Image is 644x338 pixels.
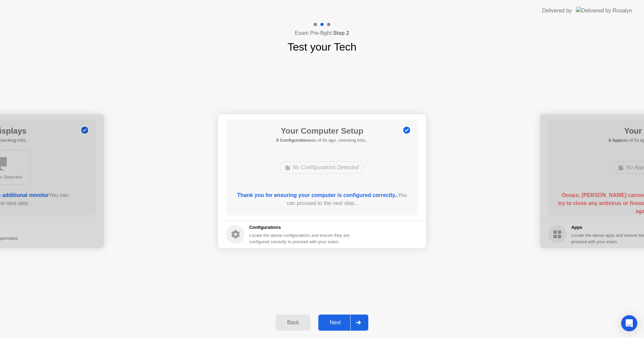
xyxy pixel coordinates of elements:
div: No Configurations Detected [279,161,365,174]
img: Delivered by Rosalyn [576,7,632,14]
h1: Your Computer Setup [276,125,368,137]
b: Thank you for ensuring your computer is configured correctly.. [237,192,398,198]
button: Back [276,315,310,331]
h4: Exam Pre-flight: [295,29,349,37]
b: 0 Configurations [276,138,312,143]
div: You can proceed to the next step.. [236,191,409,207]
div: Next [320,320,350,326]
h5: as of 0s ago, checking in5s.. [276,137,368,144]
h1: Test your Tech [287,39,357,55]
div: Delivered by [542,7,572,15]
div: Open Intercom Messenger [621,315,637,331]
div: Locate the above configurations and ensure they are configured correctly to proceed with your exam. [249,232,351,245]
h5: Configurations [249,224,351,231]
div: Back [278,320,308,326]
button: Next [318,315,368,331]
b: Step 2 [333,30,349,36]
